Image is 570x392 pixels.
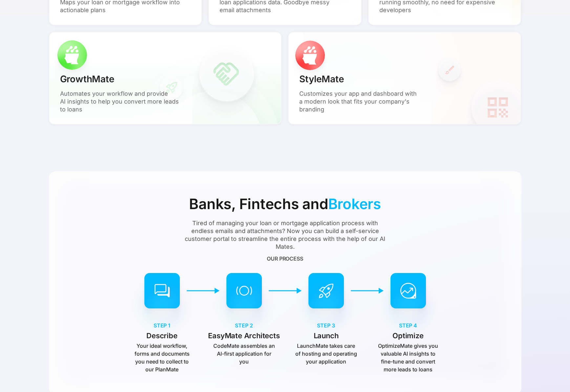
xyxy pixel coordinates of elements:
[267,255,303,263] div: OUR PROCESS
[295,342,357,365] p: LaunchMate takes care of hosting and operating your application
[131,342,193,373] p: Your ideal workflow, forms and documents you need to collect to our PlanMate
[377,342,439,373] p: OptimizeMate gives you valuable AI insights to fine-tune and convert more leads to loans
[181,219,389,251] div: Tired of managing your loan or mortgage application process with endless emails and attachments? ...
[328,195,381,213] span: Brokers
[60,90,182,113] p: Automates your workflow and provide AI insights to help you convert more leads to loans
[299,90,421,113] p: Customizes your app and dashboard with a modern look that fits your company's branding
[299,72,344,86] p: StyleMate
[213,342,275,365] p: CodeMate assembles an AI-first application for you
[208,331,280,341] p: EasyMate Architects
[189,192,381,215] div: Banks, Fintechs and
[60,72,115,86] p: GrowthMate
